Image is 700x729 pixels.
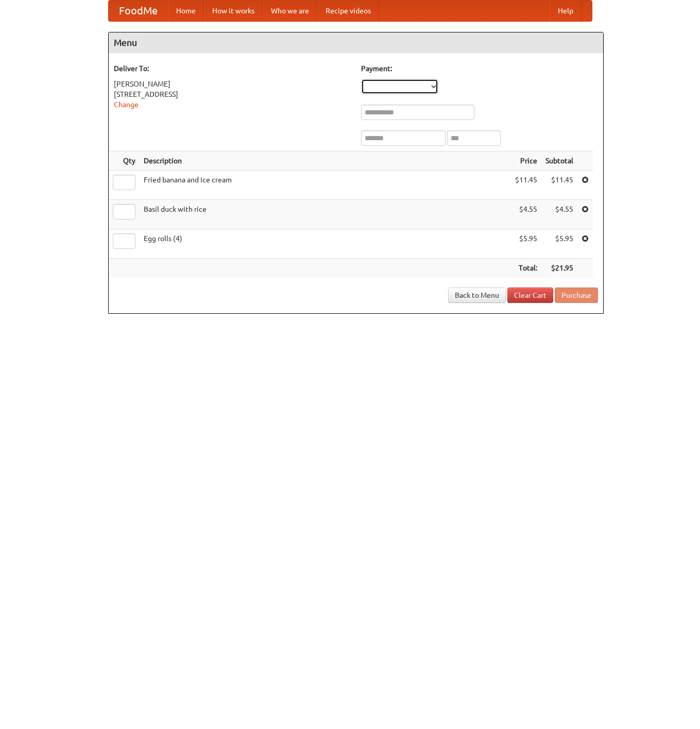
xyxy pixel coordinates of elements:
[168,1,204,21] a: Home
[541,171,577,200] td: $11.45
[541,229,577,259] td: $5.95
[114,63,351,74] h5: Deliver To:
[511,171,541,200] td: $11.45
[507,287,553,303] a: Clear Cart
[109,151,140,171] th: Qty
[541,151,577,171] th: Subtotal
[140,171,511,200] td: Fried banana and ice cream
[511,200,541,229] td: $4.55
[511,259,541,278] th: Total:
[541,259,577,278] th: $21.95
[448,287,506,303] a: Back to Menu
[511,151,541,171] th: Price
[263,1,317,21] a: Who we are
[550,1,582,21] a: Help
[511,229,541,259] td: $5.95
[109,32,603,53] h4: Menu
[114,100,139,109] a: Change
[204,1,263,21] a: How it works
[361,63,598,74] h5: Payment:
[140,200,511,229] td: Basil duck with rice
[541,200,577,229] td: $4.55
[140,151,511,171] th: Description
[140,229,511,259] td: Egg rolls (4)
[555,287,598,303] button: Purchase
[109,1,168,21] a: FoodMe
[317,1,379,21] a: Recipe videos
[114,89,351,99] div: [STREET_ADDRESS]
[114,79,351,89] div: [PERSON_NAME]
